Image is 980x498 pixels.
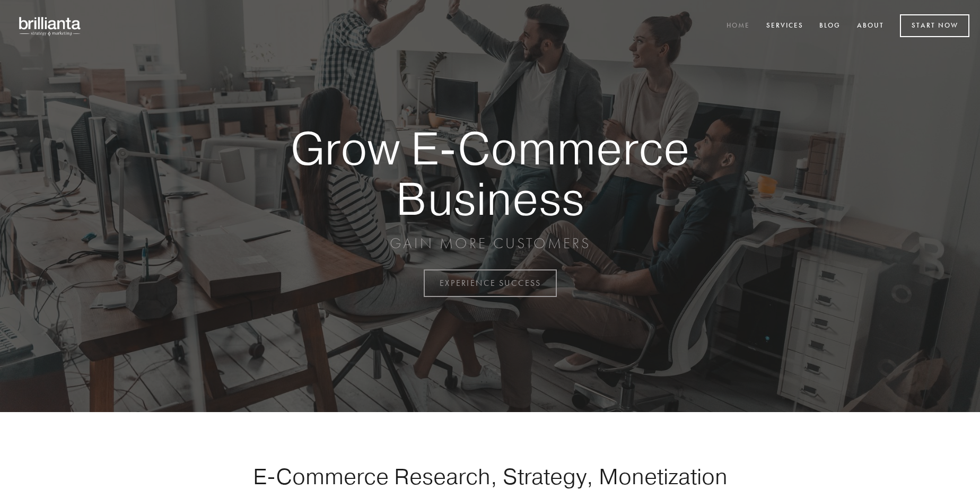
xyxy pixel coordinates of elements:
a: Blog [812,18,847,35]
a: Services [759,18,810,35]
p: GAIN MORE CUSTOMERS [253,234,727,253]
img: brillianta - research, strategy, marketing [11,11,90,41]
h1: E-Commerce Research, Strategy, Monetization [220,463,760,490]
a: About [850,18,891,35]
a: EXPERIENCE SUCCESS [424,269,557,297]
a: Start Now [900,14,969,37]
strong: Grow E-Commerce Business [253,123,727,223]
a: Home [720,18,757,35]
